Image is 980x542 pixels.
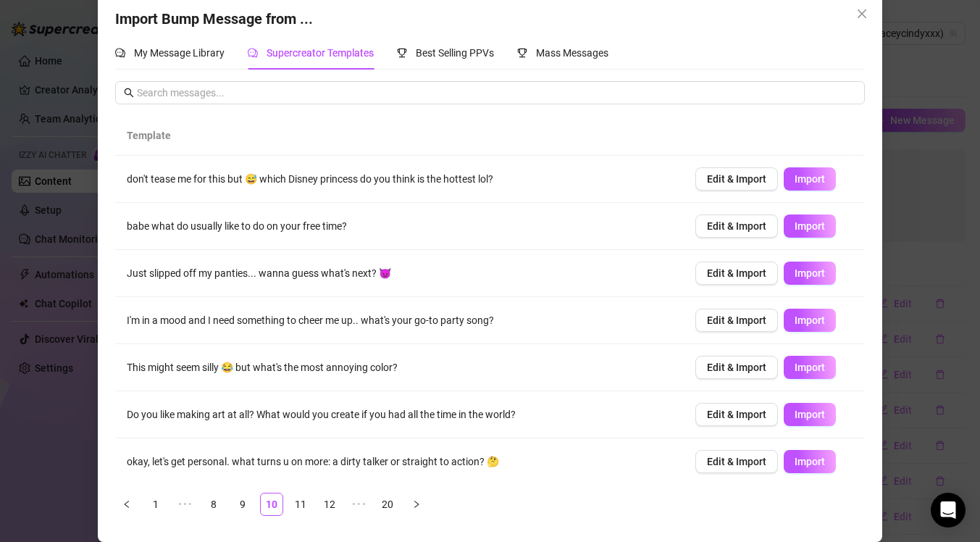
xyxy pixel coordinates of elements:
li: Previous Page [115,493,138,516]
span: Close [850,8,874,20]
button: Edit & Import [695,262,778,285]
li: Next Page [405,493,428,516]
a: 20 [377,493,398,515]
a: 12 [319,493,340,515]
span: My Message Library [134,47,225,59]
li: Previous 5 Pages [173,493,196,516]
span: Mass Messages [536,47,608,59]
button: Import [784,403,836,426]
span: Import [795,173,825,185]
button: Import [784,450,836,473]
span: Import [795,314,825,326]
span: Edit & Import [707,220,766,232]
input: Search messages... [137,85,855,101]
span: close [856,8,868,20]
td: babe what do usually like to do on your free time? [115,203,683,250]
div: Open Intercom Messenger [931,493,966,528]
span: Import [795,409,825,420]
span: Edit & Import [707,173,766,185]
span: Import [795,267,825,279]
button: Import [784,214,836,238]
span: Import [795,456,825,467]
span: trophy [517,48,527,58]
button: Edit & Import [695,450,778,473]
th: Template [115,116,672,156]
a: 8 [203,493,225,515]
span: Edit & Import [707,409,766,420]
td: This might seem silly 😂 but what's the most annoying color? [115,344,683,391]
a: 1 [145,493,167,515]
span: search [124,88,134,98]
li: 9 [231,493,254,516]
span: right [412,500,421,509]
button: Edit & Import [695,167,778,191]
button: right [405,493,428,516]
span: Best Selling PPVs [416,47,494,59]
span: Edit & Import [707,314,766,326]
span: comment [248,48,258,58]
li: 8 [202,493,225,516]
button: Import [784,356,836,379]
span: Edit & Import [707,456,766,467]
span: Import [795,362,825,373]
span: Supercreator Templates [267,47,374,59]
button: left [115,493,138,516]
td: Do you like making art at all? What would you create if you had all the time in the world? [115,391,683,438]
li: 1 [144,493,167,516]
button: Edit & Import [695,309,778,332]
button: Edit & Import [695,403,778,426]
span: left [122,500,131,509]
a: 10 [261,493,282,515]
td: Just slipped off my panties... wanna guess what's next? 😈 [115,250,683,297]
li: 12 [318,493,341,516]
button: Close [850,2,874,25]
span: comment [115,48,125,58]
td: don't tease me for this but 😅 which Disney princess do you think is the hottest lol? [115,156,683,203]
button: Edit & Import [695,214,778,238]
li: 20 [376,493,399,516]
li: Next 5 Pages [347,493,370,516]
button: Edit & Import [695,356,778,379]
li: 11 [289,493,312,516]
span: ••• [347,493,370,516]
span: Edit & Import [707,267,766,279]
li: 10 [260,493,283,516]
a: 11 [290,493,311,515]
span: Import [795,220,825,232]
span: Edit & Import [707,362,766,373]
td: okay, let's get personal. what turns u on more: a dirty talker or straight to action? 🤔 [115,438,683,485]
span: Import Bump Message from ... [115,10,313,28]
button: Import [784,262,836,285]
button: Import [784,309,836,332]
button: Import [784,167,836,191]
span: trophy [397,48,407,58]
span: ••• [173,493,196,516]
td: I'm in a mood and I need something to cheer me up.. what's your go-to party song? [115,297,683,344]
a: 9 [232,493,254,515]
